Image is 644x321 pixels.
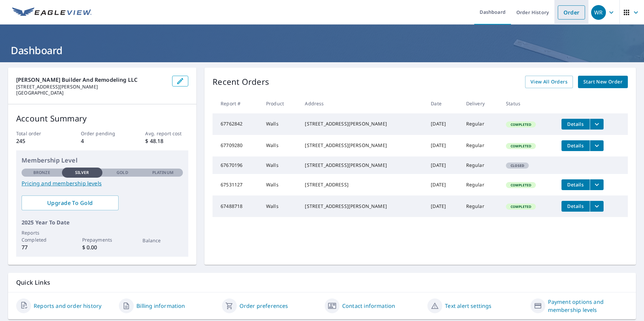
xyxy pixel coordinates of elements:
p: Quick Links [16,278,628,287]
p: [GEOGRAPHIC_DATA] [16,90,167,96]
p: Gold [117,170,128,176]
div: [STREET_ADDRESS][PERSON_NAME] [305,142,420,149]
p: [PERSON_NAME] Builder and Remodeling LLC [16,76,167,84]
button: detailsBtn-67531127 [561,179,590,190]
td: [DATE] [425,156,460,174]
td: Regular [461,135,501,156]
span: Details [566,142,586,149]
a: Contact information [342,302,395,310]
a: Billing information [136,302,185,310]
th: Report # [213,94,261,113]
span: Completed [507,144,535,148]
td: Regular [461,195,501,217]
img: EV Logo [12,7,92,17]
p: $ 0.00 [82,243,123,251]
h1: Dashboard [8,43,636,57]
button: detailsBtn-67488718 [561,201,590,212]
a: Start New Order [578,76,628,88]
p: Prepayments [82,236,123,243]
td: Walls [261,174,299,195]
td: 67709280 [213,135,261,156]
div: [STREET_ADDRESS] [305,181,420,188]
p: 245 [16,137,59,145]
p: Reports Completed [22,229,62,243]
p: Recent Orders [213,76,269,88]
p: 2025 Year To Date [22,218,183,226]
span: Start New Order [583,78,622,86]
p: Bronze [33,170,50,176]
th: Product [261,94,299,113]
td: [DATE] [425,174,460,195]
p: [STREET_ADDRESS][PERSON_NAME] [16,84,167,90]
span: Completed [507,204,535,209]
button: filesDropdownBtn-67531127 [590,179,604,190]
p: Avg. report cost [145,130,188,137]
td: [DATE] [425,135,460,156]
p: Membership Level [22,156,183,165]
th: Status [501,94,556,113]
td: 67762842 [213,113,261,135]
p: Account Summary [16,112,188,124]
td: Walls [261,113,299,135]
button: filesDropdownBtn-67762842 [590,119,604,130]
div: [STREET_ADDRESS][PERSON_NAME] [305,120,420,127]
span: Details [566,181,586,188]
button: filesDropdownBtn-67709280 [590,140,604,151]
span: Completed [507,122,535,127]
span: Details [566,121,586,127]
a: Order [558,5,585,20]
a: Pricing and membership levels [22,179,183,187]
td: 67531127 [213,174,261,195]
a: View All Orders [525,76,573,88]
td: [DATE] [425,195,460,217]
span: Upgrade To Gold [27,199,113,207]
td: [DATE] [425,113,460,135]
td: Walls [261,156,299,174]
p: Order pending [81,130,124,137]
p: Platinum [152,170,173,176]
p: 77 [22,243,62,251]
p: Silver [75,170,89,176]
a: Reports and order history [34,302,101,310]
div: WR [591,5,606,20]
td: 67670196 [213,156,261,174]
div: [STREET_ADDRESS][PERSON_NAME] [305,203,420,210]
a: Order preferences [239,302,288,310]
td: Regular [461,174,501,195]
span: Closed [507,163,528,168]
span: View All Orders [530,78,568,86]
span: Details [566,203,586,209]
a: Upgrade To Gold [22,195,119,210]
p: $ 48.18 [145,137,188,145]
td: 67488718 [213,195,261,217]
td: Walls [261,135,299,156]
th: Address [299,94,425,113]
td: Regular [461,156,501,174]
p: Balance [142,237,183,244]
div: [STREET_ADDRESS][PERSON_NAME] [305,162,420,169]
p: 4 [81,137,124,145]
a: Payment options and membership levels [548,298,628,314]
p: Total order [16,130,59,137]
button: detailsBtn-67709280 [561,140,590,151]
button: detailsBtn-67762842 [561,119,590,130]
td: Walls [261,195,299,217]
span: Completed [507,183,535,187]
td: Regular [461,113,501,135]
a: Text alert settings [445,302,491,310]
th: Delivery [461,94,501,113]
th: Date [425,94,460,113]
button: filesDropdownBtn-67488718 [590,201,604,212]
